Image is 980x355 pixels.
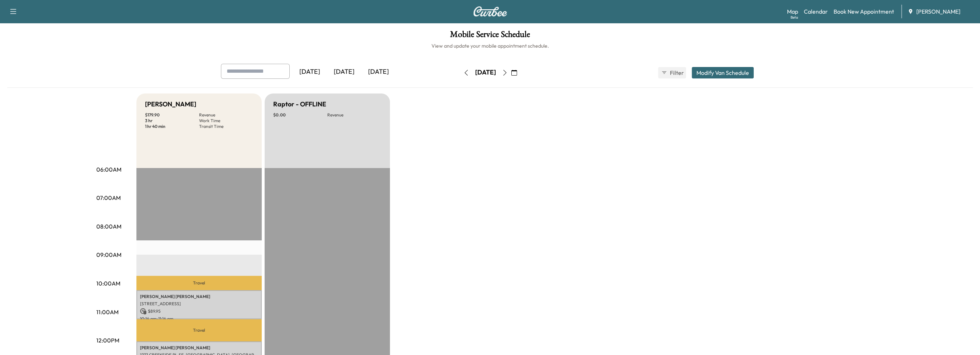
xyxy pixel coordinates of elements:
[136,319,262,341] p: Travel
[199,118,253,124] p: Work Time
[96,165,121,174] p: 06:00AM
[361,64,396,80] div: [DATE]
[96,250,121,259] p: 09:00AM
[140,316,258,322] p: 10:14 am - 11:14 am
[96,336,119,345] p: 12:00PM
[804,7,828,16] a: Calendar
[273,112,327,118] p: $ 0.00
[916,7,960,16] span: [PERSON_NAME]
[145,99,196,109] h5: [PERSON_NAME]
[658,67,686,78] button: Filter
[96,193,121,202] p: 07:00AM
[140,301,258,307] p: [STREET_ADDRESS]
[96,222,121,231] p: 08:00AM
[136,276,262,290] p: Travel
[787,7,798,16] a: MapBeta
[327,64,361,80] div: [DATE]
[475,68,496,77] div: [DATE]
[140,294,258,299] p: [PERSON_NAME] [PERSON_NAME]
[473,6,507,16] img: Curbee Logo
[96,279,120,288] p: 10:00AM
[7,30,973,42] h1: Mobile Service Schedule
[145,112,199,118] p: $ 179.90
[96,308,119,316] p: 11:00AM
[140,308,258,315] p: $ 89.95
[199,124,253,129] p: Transit Time
[327,112,381,118] p: Revenue
[145,124,199,129] p: 1 hr 40 min
[7,42,973,49] h6: View and update your mobile appointment schedule.
[273,99,326,109] h5: Raptor - OFFLINE
[834,7,894,16] a: Book New Appointment
[145,118,199,124] p: 3 hr
[140,345,258,351] p: [PERSON_NAME] [PERSON_NAME]
[293,64,327,80] div: [DATE]
[670,68,683,77] span: Filter
[791,15,798,20] div: Beta
[692,67,754,78] button: Modify Van Schedule
[199,112,253,118] p: Revenue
